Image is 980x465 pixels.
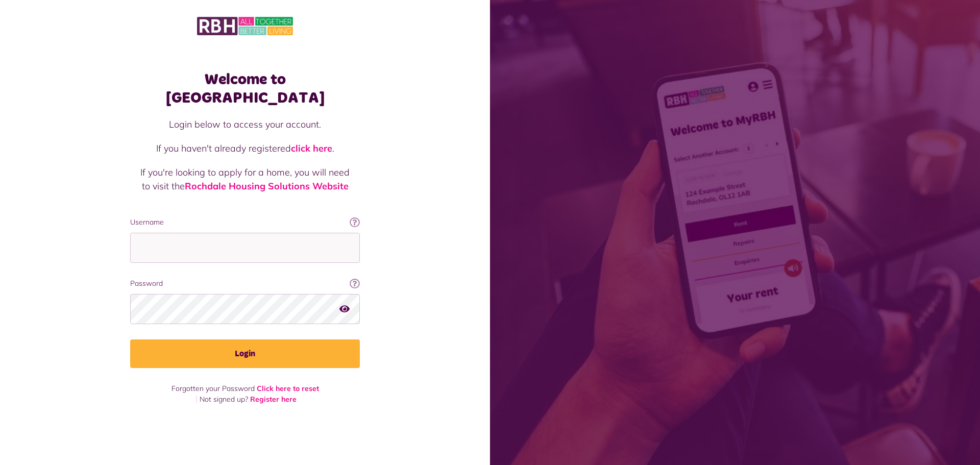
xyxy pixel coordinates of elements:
[130,70,360,107] h1: Welcome to [GEOGRAPHIC_DATA]
[197,15,293,37] img: MyRBH
[140,117,350,131] p: Login below to access your account.
[200,395,248,404] span: Not signed up?
[130,217,360,228] label: Username
[291,142,332,154] a: click here
[250,395,297,404] a: Register here
[140,141,350,155] p: If you haven't already registered .
[257,384,319,393] a: Click here to reset
[130,278,360,289] label: Password
[140,165,350,193] p: If you're looking to apply for a home, you will need to visit the
[171,384,255,393] span: Forgotten your Password
[185,180,349,192] a: Rochdale Housing Solutions Website
[130,339,360,368] button: Login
